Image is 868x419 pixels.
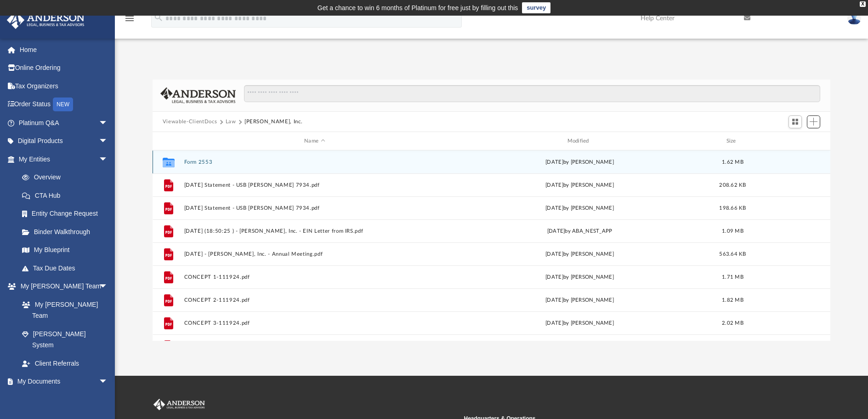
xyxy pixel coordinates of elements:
[755,137,819,145] div: id
[6,77,122,95] a: Tax Organizers
[449,227,710,235] div: [DATE] by ABA_NEST_APP
[99,150,117,169] span: arrow_drop_down
[6,59,122,77] a: Online Ordering
[99,114,117,132] span: arrow_drop_down
[6,373,117,391] a: My Documentsarrow_drop_down
[722,160,743,165] span: 1.62 MB
[449,319,710,327] div: [DATE] by [PERSON_NAME]
[13,205,122,223] a: Entity Change Request
[244,85,820,103] input: Search files and folders
[124,17,135,24] a: menu
[99,277,117,296] span: arrow_drop_down
[153,12,164,23] i: search
[13,223,122,241] a: Binder Walkthrough
[860,1,866,7] div: close
[6,95,122,114] a: Order StatusNEW
[4,11,87,29] img: Anderson Advisors Platinum Portal
[13,295,113,325] a: My [PERSON_NAME] Team
[449,250,710,258] div: [DATE] by [PERSON_NAME]
[184,251,445,257] button: [DATE] - [PERSON_NAME], Inc. - Annual Meeting.pdf
[163,118,217,126] button: Viewable-ClientDocs
[719,252,746,257] span: 563.64 KB
[13,168,122,187] a: Overview
[449,296,710,304] div: [DATE] by [PERSON_NAME]
[13,259,122,277] a: Tax Due Dates
[722,321,743,326] span: 2.02 MB
[719,206,746,211] span: 198.66 KB
[244,118,302,126] button: [PERSON_NAME], Inc.
[184,297,445,303] button: CONCEPT 2-111924.pdf
[722,275,743,280] span: 1.71 MB
[152,399,207,411] img: Anderson Advisors Platinum Portal
[13,241,117,259] a: My Blueprint
[722,298,743,303] span: 1.82 MB
[522,2,550,13] a: survey
[6,132,122,150] a: Digital Productsarrow_drop_down
[157,137,180,145] div: id
[545,183,563,188] span: [DATE]
[13,325,117,354] a: [PERSON_NAME] System
[184,159,445,165] button: Form 2553
[6,277,117,296] a: My [PERSON_NAME] Teamarrow_drop_down
[53,98,73,111] div: NEW
[183,137,445,145] div: Name
[226,118,236,126] button: Law
[184,205,445,211] button: [DATE] Statement - USB [PERSON_NAME] 7934.pdf
[99,132,117,151] span: arrow_drop_down
[99,373,117,391] span: arrow_drop_down
[318,2,518,13] div: Get a chance to win 6 months of Platinum for free just by filling out this
[449,204,710,212] div: by [PERSON_NAME]
[184,274,445,280] button: CONCEPT 1-111924.pdf
[6,114,122,132] a: Platinum Q&Aarrow_drop_down
[722,229,743,234] span: 1.09 MB
[184,228,445,234] button: [DATE] (18:50:25 ) - [PERSON_NAME], Inc. - EIN Letter from IRS.pdf
[449,273,710,281] div: [DATE] by [PERSON_NAME]
[449,181,710,189] div: by [PERSON_NAME]
[184,320,445,326] button: CONCEPT 3-111924.pdf
[789,115,802,128] button: Switch to Grid View
[13,354,117,373] a: Client Referrals
[449,137,710,145] div: Modified
[807,115,821,128] button: Add
[6,150,122,168] a: My Entitiesarrow_drop_down
[719,183,746,188] span: 208.62 KB
[124,13,135,24] i: menu
[153,150,830,341] div: grid
[545,206,563,211] span: [DATE]
[714,137,751,145] div: Size
[449,158,710,166] div: [DATE] by [PERSON_NAME]
[6,40,122,59] a: Home
[847,11,861,25] img: User Pic
[184,182,445,188] button: [DATE] Statement - USB [PERSON_NAME] 7934.pdf
[13,186,122,205] a: CTA Hub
